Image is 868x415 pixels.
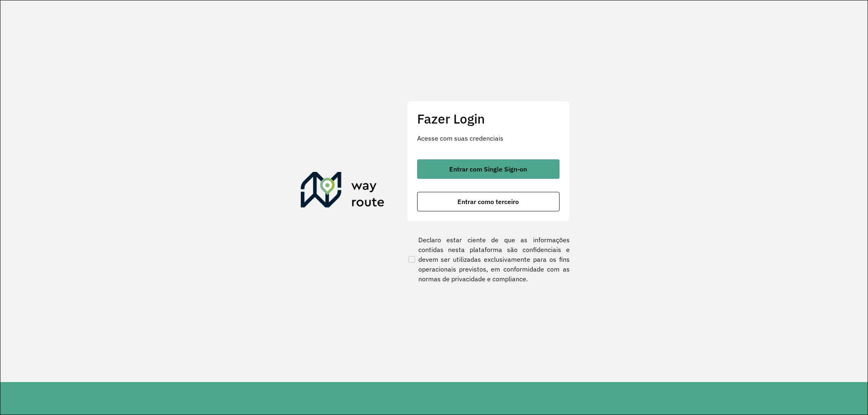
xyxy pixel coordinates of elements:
span: Entrar com Single Sign-on [449,166,527,172]
span: Entrar como terceiro [457,198,519,205]
img: Roteirizador AmbevTech [301,172,385,211]
h2: Fazer Login [417,111,560,126]
button: button [417,159,560,179]
button: button [417,192,560,211]
p: Acesse com suas credenciais [417,133,560,143]
label: Declaro estar ciente de que as informações contidas nesta plataforma são confidenciais e devem se... [407,235,570,284]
